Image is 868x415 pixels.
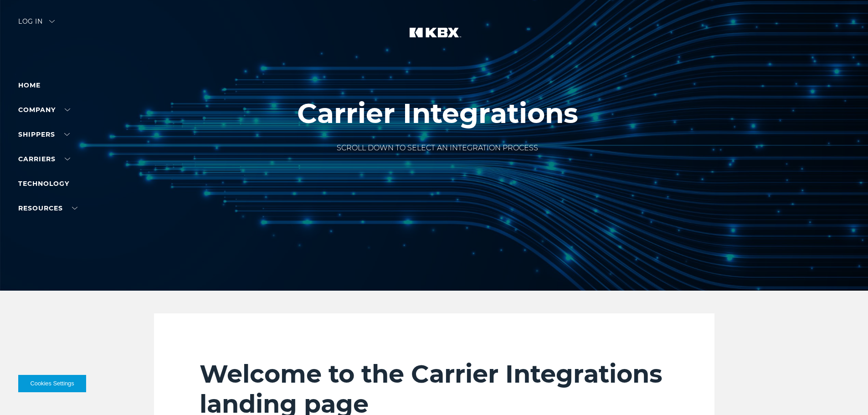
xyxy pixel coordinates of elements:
img: arrow [49,20,55,23]
a: RESOURCES [18,204,77,212]
a: Technology [18,179,69,188]
h1: Carrier Integrations [297,98,578,129]
a: Home [18,81,41,89]
a: Company [18,106,70,114]
a: SHIPPERS [18,130,70,138]
img: kbx logo [400,18,468,58]
button: Cookies Settings [18,375,86,392]
p: SCROLL DOWN TO SELECT AN INTEGRATION PROCESS [297,143,578,154]
a: Carriers [18,155,70,163]
div: Log in [18,18,55,31]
